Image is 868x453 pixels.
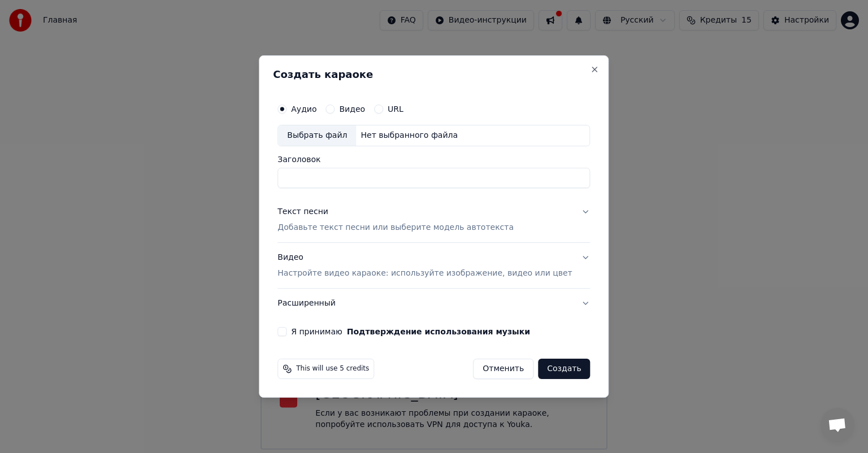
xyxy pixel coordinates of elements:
div: Нет выбранного файла [356,130,462,141]
button: Отменить [473,359,533,379]
button: Я принимаю [347,328,530,336]
button: Создать [538,359,590,379]
p: Настройте видео караоке: используйте изображение, видео или цвет [277,268,572,279]
label: URL [388,105,403,113]
div: Выбрать файл [278,125,356,146]
div: Текст песни [277,206,328,217]
div: Видео [277,252,572,279]
label: Заголовок [277,155,590,163]
label: Видео [339,105,365,113]
span: This will use 5 credits [296,364,369,373]
label: Я принимаю [291,328,530,336]
button: Расширенный [277,289,590,318]
button: Текст песниДобавьте текст песни или выберите модель автотекста [277,197,590,242]
p: Добавьте текст песни или выберите модель автотекста [277,222,514,233]
label: Аудио [291,105,316,113]
button: ВидеоНастройте видео караоке: используйте изображение, видео или цвет [277,243,590,288]
h2: Создать караоке [273,69,594,80]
